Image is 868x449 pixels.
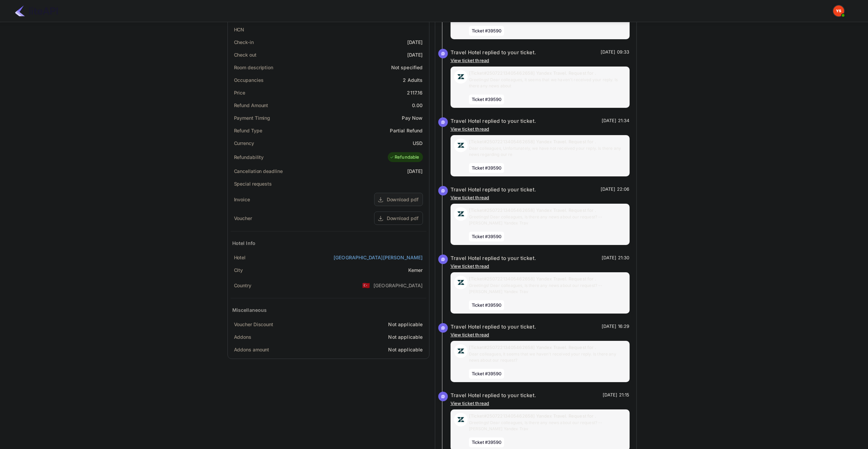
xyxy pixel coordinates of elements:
[234,76,264,84] div: Occupancies
[388,333,423,341] div: Not applicable
[362,279,370,291] span: United States
[451,117,536,125] div: Travel Hotel replied to your ticket.
[15,5,58,16] img: LiteAPI Logo
[469,344,626,351] p: [Ticket#25072213405462658] Yandex Travel. Request for .
[451,194,630,201] p: View ticket thread
[602,323,630,331] p: [DATE] 16:29
[451,332,630,338] p: View ticket thread
[454,70,468,84] img: AwvSTEc2VUhQAAAAAElFTkSuQmCC
[469,283,626,295] p: Greetings! Dear colleagues, Is there any news about our request? -- [PERSON_NAME] Yandex Trav
[234,282,251,289] div: Country
[232,240,256,247] div: Hotel Info
[407,168,423,175] div: [DATE]
[601,186,630,194] p: [DATE] 22:06
[454,344,468,358] img: AwvSTEc2VUhQAAAAAElFTkSuQmCC
[454,413,468,426] img: AwvSTEc2VUhQAAAAAElFTkSuQmCC
[232,306,267,314] div: Miscellaneous
[407,89,423,96] div: 2117.16
[234,64,273,71] div: Room description
[413,140,423,147] div: USD
[469,214,626,226] p: Greetings! Dear colleagues, Is there any news about our request? -- [PERSON_NAME] Yandex Trav
[402,114,423,121] div: Pay Now
[469,413,626,420] p: [Ticket#25072213405462658] Yandex Travel. Request for .
[373,282,423,289] div: [GEOGRAPHIC_DATA]
[469,351,626,363] p: Dear colleagues, It seems that we haven't received your reply. Is there any news about our request?
[388,346,423,353] div: Not applicable
[469,163,504,173] span: Ticket #39590
[234,89,246,96] div: Price
[390,127,423,134] div: Partial Refund
[469,95,504,105] span: Ticket #39590
[602,255,630,262] p: [DATE] 21:30
[451,186,536,194] div: Travel Hotel replied to your ticket.
[469,145,626,158] p: Dear colleagues, Unfortunately, we have not received your reply. Is there any news regarding our re
[469,420,626,432] p: Greetings! Dear colleagues, Is there any news about our request? -- [PERSON_NAME] Yandex Trav
[387,196,418,203] div: Download pdf
[451,392,536,400] div: Travel Hotel replied to your ticket.
[234,346,269,353] div: Addons amount
[469,139,626,145] p: [Ticket#25072213405462658] Yandex Travel. Request for .
[451,323,536,331] div: Travel Hotel replied to your ticket.
[234,140,254,147] div: Currency
[469,26,504,36] span: Ticket #39590
[451,57,630,64] p: View ticket thread
[234,114,270,121] div: Payment Timing
[391,64,423,71] div: Not specified
[454,207,468,221] img: AwvSTEc2VUhQAAAAAElFTkSuQmCC
[234,215,252,222] div: Voucher
[234,180,272,187] div: Special requests
[603,392,630,400] p: [DATE] 21:15
[234,254,246,261] div: Hotel
[469,437,504,448] span: Ticket #39590
[833,5,844,16] img: Yandex Support
[469,369,504,379] span: Ticket #39590
[407,51,423,58] div: [DATE]
[451,126,630,133] p: View ticket thread
[451,400,630,407] p: View ticket thread
[234,154,264,161] div: Refundability
[469,300,504,310] span: Ticket #39590
[234,127,262,134] div: Refund Type
[602,117,630,125] p: [DATE] 21:34
[389,154,420,161] div: Refundable
[407,39,423,46] div: [DATE]
[234,51,256,58] div: Check out
[234,266,243,274] div: City
[234,26,245,33] div: HCN
[454,139,468,152] img: AwvSTEc2VUhQAAAAAElFTkSuQmCC
[387,215,418,222] div: Download pdf
[451,255,536,262] div: Travel Hotel replied to your ticket.
[388,321,423,328] div: Not applicable
[451,263,630,270] p: View ticket thread
[451,49,536,57] div: Travel Hotel replied to your ticket.
[334,254,423,261] a: [GEOGRAPHIC_DATA][PERSON_NAME]
[469,70,626,77] p: [Ticket#25072213405462658] Yandex Travel. Request for .
[234,321,273,328] div: Voucher Discount
[601,49,630,57] p: [DATE] 09:33
[234,196,250,203] div: Invoice
[408,266,423,274] div: Kemer
[412,102,423,109] div: 0.00
[454,276,468,289] img: AwvSTEc2VUhQAAAAAElFTkSuQmCC
[469,77,626,89] p: Greetings! Dear colleagues, It seems that we haven't received your reply. Is there any news about
[469,276,626,283] p: [Ticket#25072213405462658] Yandex Travel. Request for .
[469,207,626,214] p: [Ticket#25072213405462658] Yandex Travel. Request for .
[234,39,254,46] div: Check-in
[234,102,268,109] div: Refund Amount
[234,168,283,175] div: Cancellation deadline
[234,333,251,341] div: Addons
[469,232,504,242] span: Ticket #39590
[403,76,423,84] div: 2 Adults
